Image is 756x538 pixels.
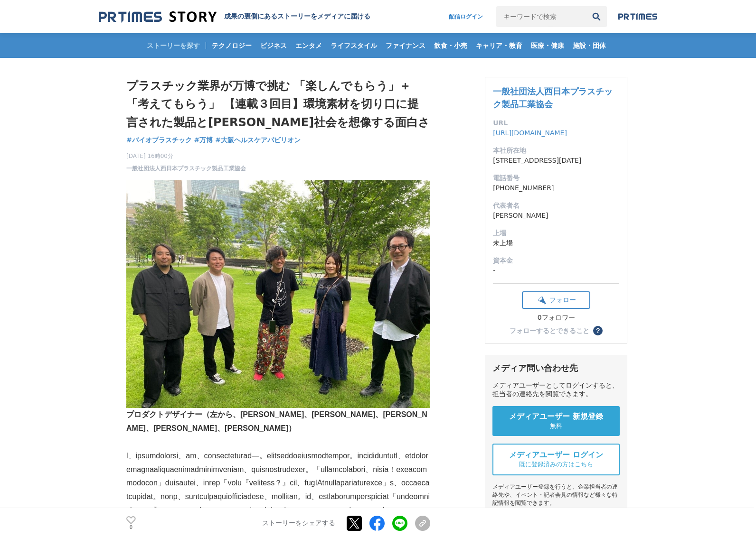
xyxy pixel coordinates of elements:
button: 検索 [586,6,607,27]
span: #大阪ヘルスケアパビリオン [215,136,301,144]
dt: 電話番号 [493,173,619,183]
a: 一般社団法人西日本プラスチック製品工業協会 [126,164,246,173]
dt: 本社所在地 [493,146,619,156]
a: ライフスタイル [327,33,381,58]
a: [URL][DOMAIN_NAME] [493,129,567,137]
span: ビジネス [256,41,291,50]
span: キャリア・教育 [472,41,526,50]
a: ビジネス [256,33,291,58]
a: 成果の裏側にあるストーリーをメディアに届ける 成果の裏側にあるストーリーをメディアに届ける [99,10,370,23]
dd: - [493,266,619,276]
strong: プロダクトデザイナー（左から、[PERSON_NAME]、[PERSON_NAME]、[PERSON_NAME]、[PERSON_NAME]、[PERSON_NAME]） [126,410,427,432]
a: エンタメ [292,33,326,58]
div: メディアユーザー登録を行うと、企業担当者の連絡先や、イベント・記者会見の情報など様々な特記情報を閲覧できます。 ※内容はストーリー・プレスリリースにより異なります。 [492,483,620,523]
div: 0フォロワー [522,314,590,322]
span: #万博 [194,136,213,144]
dt: 上場 [493,228,619,238]
img: 成果の裏側にあるストーリーをメディアに届ける [99,10,217,23]
div: メディア問い合わせ先 [492,362,620,374]
dd: 未上場 [493,238,619,248]
span: ？ [595,327,601,334]
p: ストーリーをシェアする [262,519,335,528]
a: 医療・健康 [527,33,568,58]
h1: プラスチック業界が万博で挑む 「楽しんでもらう」＋「考えてもらう」 【連載３回目】環境素材を切り口に提言された製品と[PERSON_NAME]社会を想像する面白さ [126,77,430,131]
a: メディアユーザー ログイン 既に登録済みの方はこちら [492,444,620,475]
a: #万博 [194,135,213,145]
span: 施設・団体 [569,41,610,50]
span: 無料 [550,422,562,430]
dt: 資本金 [493,256,619,266]
a: ファイナンス [382,33,429,58]
a: メディアユーザー 新規登録 無料 [492,406,620,436]
button: フォロー [522,291,590,309]
a: 一般社団法人西日本プラスチック製品工業協会 [493,86,613,109]
a: テクノロジー [208,33,255,58]
h2: 成果の裏側にあるストーリーをメディアに届ける [224,12,370,21]
a: キャリア・教育 [472,33,526,58]
dd: [PHONE_NUMBER] [493,183,619,193]
span: 飲食・小売 [430,41,471,50]
a: 飲食・小売 [430,33,471,58]
span: 既に登録済みの方はこちら [519,460,593,469]
dd: [PERSON_NAME] [493,211,619,221]
dt: 代表者名 [493,201,619,211]
span: エンタメ [292,41,326,50]
span: メディアユーザー 新規登録 [509,412,603,422]
dd: [STREET_ADDRESS][DATE] [493,156,619,166]
a: #バイオプラスチック [126,135,192,145]
span: 医療・健康 [527,41,568,50]
span: ファイナンス [382,41,429,50]
div: フォローするとできること [510,327,589,334]
img: prtimes [618,13,657,20]
a: 配信ログイン [439,6,492,27]
img: thumbnail_0d413b70-6b8b-11f0-9ca7-bd47f6ffdd1f.jpg [126,180,430,408]
p: 0 [126,525,136,530]
input: キーワードで検索 [496,6,586,27]
dt: URL [493,118,619,128]
span: ライフスタイル [327,41,381,50]
span: [DATE] 16時00分 [126,152,246,160]
p: l、ipsumdolorsi、am、consecteturad―。elitseddoeiusmodtempor。incididuntutl、etdoloremagnaaliquaenimadmi... [126,449,430,518]
a: 施設・団体 [569,33,610,58]
button: ？ [593,326,603,335]
a: #大阪ヘルスケアパビリオン [215,135,301,145]
span: メディアユーザー ログイン [509,450,603,460]
span: #バイオプラスチック [126,136,192,144]
span: テクノロジー [208,41,255,50]
div: メディアユーザーとしてログインすると、担当者の連絡先を閲覧できます。 [492,381,620,399]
